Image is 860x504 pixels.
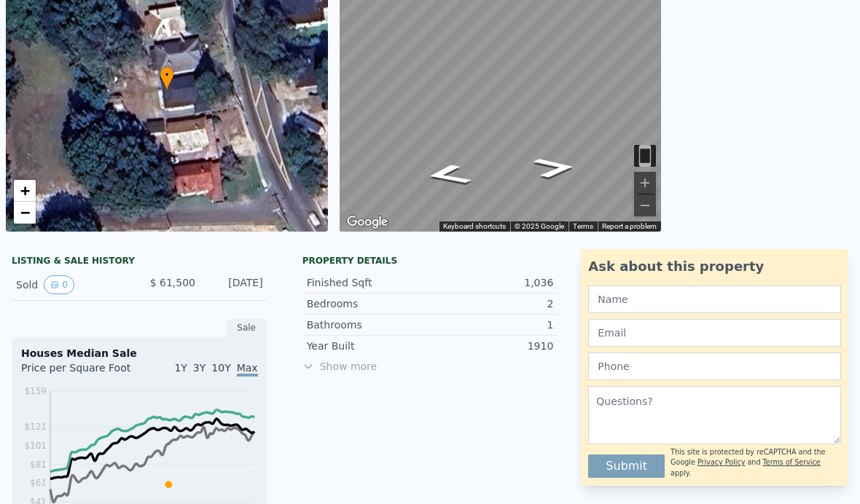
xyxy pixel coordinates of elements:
[237,362,258,377] span: Max
[430,318,553,332] div: 1
[193,362,206,374] span: 3Y
[174,362,187,374] span: 1Y
[343,213,391,232] a: Open this area in Google Maps (opens a new window)
[307,275,430,290] div: Finished Sqft
[20,181,30,200] span: +
[307,339,430,353] div: Year Built
[21,361,139,384] div: Price per Square Foot
[430,339,553,353] div: 1910
[343,213,391,232] img: Google
[24,386,47,396] tspan: $159
[671,447,841,479] div: This site is protected by reCAPTCHA and the Google and apply.
[430,296,553,311] div: 2
[12,255,267,269] div: LISTING & SALE HISTORY
[588,454,665,478] button: Submit
[227,318,267,337] div: Sale
[634,194,656,216] button: Zoom out
[763,458,821,466] a: Terms of Service
[588,286,841,313] input: Name
[602,222,657,230] a: Report a problem
[404,159,490,191] path: Go South, Cokey Rd
[302,359,558,374] span: Show more
[24,422,47,432] tspan: $121
[30,460,47,470] tspan: $81
[302,255,558,267] div: Property details
[697,458,745,466] a: Privacy Policy
[30,478,47,488] tspan: $61
[20,203,30,221] span: −
[14,180,36,202] a: Zoom in
[588,353,841,380] input: Phone
[515,222,564,230] span: © 2025 Google
[150,277,195,288] span: $ 61,500
[160,68,174,82] span: •
[14,202,36,224] a: Zoom out
[634,172,656,194] button: Zoom in
[21,346,258,361] div: Houses Median Sale
[160,66,174,92] div: •
[307,318,430,332] div: Bathrooms
[573,222,593,230] a: Terms (opens in new tab)
[588,256,841,277] div: Ask about this property
[211,362,230,374] span: 10Y
[24,441,47,451] tspan: $101
[307,296,430,311] div: Bedrooms
[207,275,263,294] div: [DATE]
[44,275,74,294] button: View historical data
[515,152,594,183] path: Go North, Cokey Rd
[16,275,128,294] div: Sold
[443,221,506,232] button: Keyboard shortcuts
[430,275,553,290] div: 1,036
[634,145,656,167] button: Toggle motion tracking
[588,319,841,347] input: Email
